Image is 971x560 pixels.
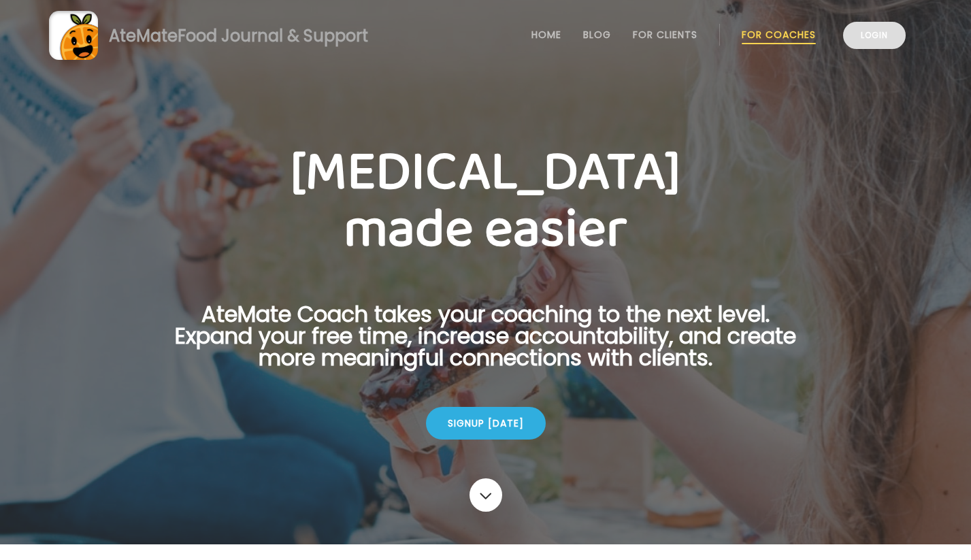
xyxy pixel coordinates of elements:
[742,29,816,40] a: For Coaches
[531,29,561,40] a: Home
[49,11,922,60] a: AteMateFood Journal & Support
[843,22,906,49] a: Login
[426,407,546,440] div: Signup [DATE]
[154,303,818,385] p: AteMate Coach takes your coaching to the next level. Expand your free time, increase accountabili...
[633,29,697,40] a: For Clients
[98,24,368,48] div: AteMate
[154,144,818,259] h1: [MEDICAL_DATA] made easier
[583,29,611,40] a: Blog
[178,24,368,47] span: Food Journal & Support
